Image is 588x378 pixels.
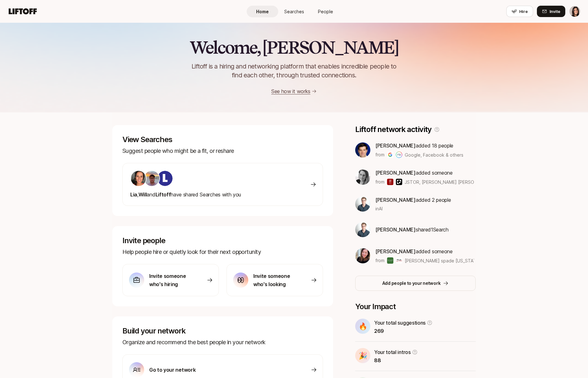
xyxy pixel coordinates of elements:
img: Eleanor Morgan [569,6,580,17]
p: shared 1 Search [375,225,449,234]
span: [PERSON_NAME] [375,197,416,203]
img: 490561b5_2133_45f3_8e39_178badb376a1.jpg [131,171,146,186]
span: Will [138,191,147,198]
button: Add people to your network [355,276,476,291]
img: ACg8ocID61EeImf-rSe600XU3FvR_PMxysu5FXBpP-R3D0pyaH3u7LjRgQ=s160-c [355,142,370,158]
img: a3ca87fc_4c5b_403e_b0f7_963eca0d7712.jfif [355,222,370,237]
span: [PERSON_NAME] spade [US_STATE], DVF ([PERSON_NAME]) & others [405,258,550,263]
p: Suggest people who might be a fit, or reshare [122,147,323,155]
span: JSTOR, [PERSON_NAME] [PERSON_NAME] & others [405,179,474,185]
p: Liftoff is a hiring and networking platform that enables incredible people to find each other, th... [181,62,407,80]
p: Invite people [122,236,323,245]
a: See how it works [271,88,310,94]
img: ALV-UjUALEGCdW06JJDWUsPM8N4faOnpNkUQlgzObmWLNfWYoFqU5ABSlqx0ivuQEqatReScjGnkZM5Fwfrx1sMUx3ZYPIQMt... [355,170,370,185]
a: Home [247,6,278,17]
img: DVF (Diane von Furstenberg) [396,257,402,264]
span: Hire [519,8,528,15]
p: 269 [374,327,432,335]
p: from [375,178,385,186]
p: Your Impact [355,302,476,311]
h2: Welcome, [PERSON_NAME] [190,38,399,57]
span: [PERSON_NAME] [375,226,416,233]
a: People [310,6,341,17]
button: Eleanor Morgan [569,6,580,17]
span: [PERSON_NAME] [375,248,416,255]
span: Lia [130,191,137,198]
img: Kleiner Perkins [396,179,402,185]
p: Add people to your network [382,279,441,287]
p: added 2 people [375,196,451,204]
p: Invite someone who's hiring [149,272,193,288]
div: 🎉 [355,348,370,363]
img: Facebook [396,152,402,158]
p: Liftoff network activity [355,125,432,134]
p: Your total suggestions [374,319,426,327]
span: Invite [550,8,560,15]
button: Invite [537,6,565,17]
div: 🔥 [355,319,370,334]
span: and [147,191,155,198]
img: Google [387,152,393,158]
span: [PERSON_NAME] [375,142,416,149]
p: 88 [374,356,418,364]
a: Searches [278,6,310,17]
img: a3ca87fc_4c5b_403e_b0f7_963eca0d7712.jfif [355,196,370,212]
button: Hire [506,6,533,17]
span: [PERSON_NAME] [375,170,416,176]
p: Go to your network [149,366,196,374]
p: added someone [375,169,474,177]
span: Liftoff [156,191,171,198]
img: 76699c9a_e2d0_4f9b_82f1_915e64b332c2.jpg [355,248,370,263]
img: JSTOR [387,179,393,185]
p: from [375,151,385,159]
span: in AI [375,205,383,212]
span: , [137,191,138,198]
img: ACg8ocJgLS4_X9rs-p23w7LExaokyEoWgQo9BGx67dOfttGDosg=s160-c [144,171,159,186]
p: Organize and recommend the best people in your network [122,338,323,347]
p: added 18 people [375,141,463,150]
img: kate spade new york [387,257,393,264]
p: Your total intros [374,348,411,356]
span: People [318,8,333,15]
span: Home [256,8,269,15]
p: Build your network [122,327,323,335]
p: Help people hire or quietly look for their next opportunity [122,248,323,256]
p: Invite someone who's looking [253,272,297,288]
p: View Searches [122,135,323,144]
img: ACg8ocKIuO9-sklR2KvA8ZVJz4iZ_g9wtBiQREC3t8A94l4CTg=s160-c [157,171,173,186]
span: Searches [284,8,304,15]
p: added someone [375,247,474,255]
span: Google, Facebook & others [405,152,463,158]
p: from [375,257,385,264]
span: have shared Searches with you [130,191,241,198]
